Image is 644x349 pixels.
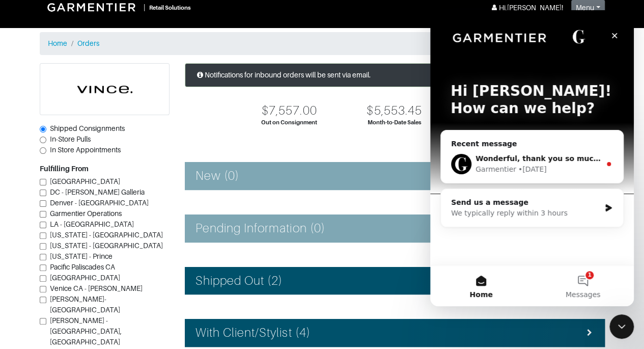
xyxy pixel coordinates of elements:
span: [PERSON_NAME] - [GEOGRAPHIC_DATA], [GEOGRAPHIC_DATA] [50,316,122,346]
span: In Store Appointments [50,146,121,154]
iframe: Intercom live chat [609,314,634,339]
h4: Shipped Out (2) [195,274,283,288]
h4: Pending Information (0) [195,221,325,236]
div: Hi, [PERSON_NAME] ! [490,3,563,13]
input: [PERSON_NAME]-[GEOGRAPHIC_DATA] [40,297,46,303]
div: | [144,2,145,13]
small: Retail Solutions [149,5,191,11]
input: In Store Appointments [40,147,46,154]
input: Venice CA - [PERSON_NAME] [40,286,46,292]
span: [PERSON_NAME]-[GEOGRAPHIC_DATA] [50,295,120,314]
input: Shipped Consignments [40,126,46,132]
span: DC - [PERSON_NAME] Galleria [50,188,145,196]
input: DC - [PERSON_NAME] Galleria [40,190,46,196]
h4: With Client/Stylist (4) [195,326,311,340]
input: Pacific Paliscades CA [40,264,46,271]
div: Month-to-Date Sales [368,118,422,127]
span: Denver - [GEOGRAPHIC_DATA] [50,199,149,207]
input: [US_STATE] - Prince [40,254,46,260]
input: [PERSON_NAME] - [GEOGRAPHIC_DATA], [GEOGRAPHIC_DATA] [40,318,46,325]
span: [GEOGRAPHIC_DATA] [50,274,120,282]
span: Pacific Paliscades CA [50,263,115,271]
input: Garmentier Operations [40,211,46,218]
h4: New (0) [195,169,239,183]
span: [US_STATE] - [GEOGRAPHIC_DATA] [50,231,163,239]
span: Venice CA - [PERSON_NAME] [50,284,143,292]
input: Denver - [GEOGRAPHIC_DATA] [40,200,46,207]
span: [US_STATE] - Prince [50,252,113,260]
nav: breadcrumb [40,32,605,55]
span: [GEOGRAPHIC_DATA] [50,177,120,185]
div: Out on Consignment [261,118,317,127]
img: cyAkLTq7csKWtL9WARqkkVaF.png [40,64,169,115]
input: LA - [GEOGRAPHIC_DATA] [40,222,46,228]
span: [US_STATE] - [GEOGRAPHIC_DATA] [50,241,163,250]
a: Home [48,39,67,47]
input: [US_STATE] - [GEOGRAPHIC_DATA] [40,232,46,239]
span: Garmentier Operations [50,209,122,218]
input: [GEOGRAPHIC_DATA] [40,179,46,185]
div: Notifications for inbound orders will be sent via email. [185,63,605,87]
input: [GEOGRAPHIC_DATA] [40,275,46,282]
iframe: Intercom live chat [430,10,634,306]
input: In-Store Pulls [40,137,46,143]
div: $5,553.45 [367,103,422,118]
span: In-Store Pulls [50,135,91,143]
span: Shipped Consignments [50,124,125,132]
input: [US_STATE] - [GEOGRAPHIC_DATA] [40,243,46,250]
a: Orders [77,39,99,47]
label: Fulfilling From [40,164,89,174]
div: $7,557.00 [262,103,317,118]
span: LA - [GEOGRAPHIC_DATA] [50,220,134,228]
